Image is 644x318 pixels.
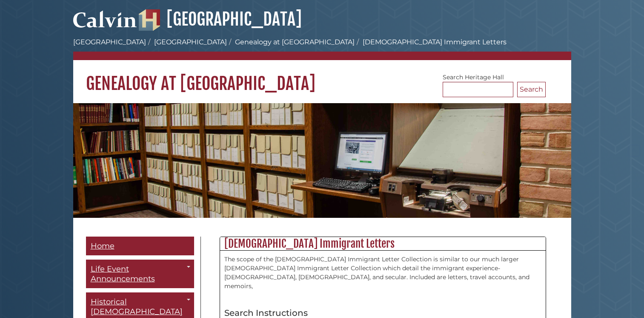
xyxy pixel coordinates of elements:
h1: Genealogy at [GEOGRAPHIC_DATA] [73,60,571,94]
a: [GEOGRAPHIC_DATA] [73,38,146,46]
h2: [DEMOGRAPHIC_DATA] Immigrant Letters [220,237,546,251]
button: Search [517,82,546,97]
h4: Search Instructions [224,308,541,318]
a: Back to Top [626,147,642,154]
a: Calvin University [73,20,137,27]
a: [GEOGRAPHIC_DATA] [139,9,302,30]
img: Calvin [73,7,137,31]
nav: breadcrumb [73,37,571,60]
span: Home [91,241,114,251]
img: Hekman Library Logo [139,9,160,31]
a: Genealogy at [GEOGRAPHIC_DATA] [235,38,355,46]
span: Life Event Announcements [91,264,155,283]
p: The scope of the [DEMOGRAPHIC_DATA] Immigrant Letter Collection is similar to our much larger [DE... [224,255,541,291]
a: Life Event Announcements [86,260,194,288]
li: [DEMOGRAPHIC_DATA] Immigrant Letters [355,37,507,47]
a: Home [86,237,194,256]
a: [GEOGRAPHIC_DATA] [154,38,227,46]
